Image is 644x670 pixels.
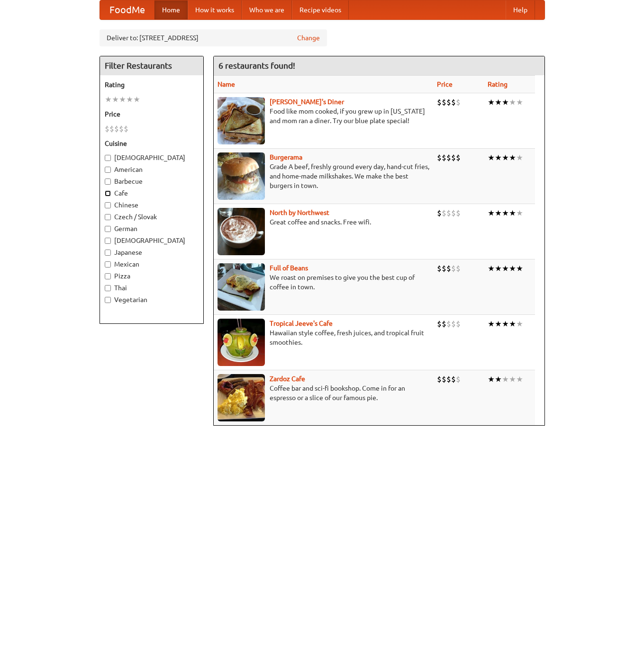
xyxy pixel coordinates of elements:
[446,319,451,329] li: $
[105,124,109,134] li: $
[442,263,446,274] li: $
[516,263,523,274] li: ★
[133,94,140,105] li: ★
[516,319,523,329] li: ★
[100,29,327,46] div: Deliver to: [STREET_ADDRESS]
[105,238,111,244] input: [DEMOGRAPHIC_DATA]
[218,162,429,190] p: Grade A beef, freshly ground every day, hand-cut fries, and home-made milkshakes. We make the bes...
[488,97,495,107] li: ★
[502,319,509,329] li: ★
[100,56,203,75] h4: Filter Restaurants
[114,124,119,134] li: $
[270,264,308,272] a: Full of Beans
[437,97,442,107] li: $
[488,152,495,163] li: ★
[437,263,442,274] li: $
[100,0,154,19] a: FoodMe
[509,263,516,274] li: ★
[218,217,429,227] p: Great coffee and snacks. Free wifi.
[446,97,451,107] li: $
[105,153,199,162] label: [DEMOGRAPHIC_DATA]
[105,250,111,256] input: Japanese
[218,61,295,70] ng-pluralize: 6 restaurants found!
[126,94,133,105] li: ★
[218,328,429,347] p: Hawaiian style coffee, fresh juices, and tropical fruit smoothies.
[509,97,516,107] li: ★
[456,263,461,274] li: $
[509,152,516,163] li: ★
[502,374,509,384] li: ★
[218,263,265,311] img: beans.jpg
[456,374,461,384] li: $
[270,209,329,216] a: North by Northwest
[297,33,320,43] a: Change
[502,263,509,274] li: ★
[105,167,111,173] input: American
[105,271,199,281] label: Pizza
[218,80,235,88] a: Name
[105,190,111,197] input: Cafe
[270,375,305,383] a: Zardoz Cafe
[451,263,456,274] li: $
[218,374,265,421] img: zardoz.jpg
[451,319,456,329] li: $
[105,202,111,208] input: Chinese
[112,94,119,105] li: ★
[456,319,461,329] li: $
[188,0,242,19] a: How it works
[105,295,199,304] label: Vegetarian
[442,97,446,107] li: $
[105,273,111,279] input: Pizza
[154,0,188,19] a: Home
[437,152,442,163] li: $
[270,98,344,106] b: [PERSON_NAME]'s Diner
[105,261,111,268] input: Mexican
[437,80,453,88] a: Price
[105,109,199,119] h5: Price
[509,374,516,384] li: ★
[495,263,502,274] li: ★
[502,152,509,163] li: ★
[442,208,446,218] li: $
[488,80,508,88] a: Rating
[495,152,502,163] li: ★
[270,320,333,327] a: Tropical Jeeve's Cafe
[218,384,429,402] p: Coffee bar and sci-fi bookshop. Come in for an espresso or a slice of our famous pie.
[442,152,446,163] li: $
[516,97,523,107] li: ★
[105,94,112,105] li: ★
[270,153,302,161] b: Burgerama
[218,273,429,292] p: We roast on premises to give you the best cup of coffee in town.
[446,208,451,218] li: $
[105,139,199,148] h5: Cuisine
[437,319,442,329] li: $
[509,319,516,329] li: ★
[446,263,451,274] li: $
[488,208,495,218] li: ★
[488,319,495,329] li: ★
[105,248,199,257] label: Japanese
[509,208,516,218] li: ★
[488,374,495,384] li: ★
[495,97,502,107] li: ★
[451,374,456,384] li: $
[218,107,429,125] p: Food like mom cooked, if you grew up in [US_STATE] and mom ran a diner. Try our blue plate special!
[218,208,265,255] img: north.jpg
[437,374,442,384] li: $
[105,80,199,89] h5: Rating
[442,319,446,329] li: $
[105,236,199,245] label: [DEMOGRAPHIC_DATA]
[502,97,509,107] li: ★
[488,263,495,274] li: ★
[105,188,199,198] label: Cafe
[105,259,199,269] label: Mexican
[105,297,111,303] input: Vegetarian
[109,124,114,134] li: $
[242,0,292,19] a: Who we are
[451,152,456,163] li: $
[124,124,128,134] li: $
